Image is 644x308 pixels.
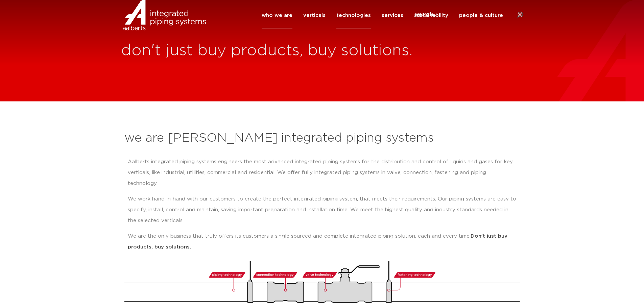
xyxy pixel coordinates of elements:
a: who we are [262,2,292,28]
h2: we are [PERSON_NAME] integrated piping systems [124,130,520,146]
a: people & culture [459,2,503,28]
nav: Menu [262,2,503,28]
a: sustainability [414,2,448,28]
p: Aalberts integrated piping systems engineers the most advanced integrated piping systems for the ... [128,157,517,189]
a: services [382,2,403,28]
p: We work hand-in-hand with our customers to create the perfect integrated piping system, that meet... [128,194,517,226]
a: verticals [303,2,326,28]
a: technologies [336,2,371,28]
p: We are the only business that truly offers its customers a single sourced and complete integrated... [128,231,517,253]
